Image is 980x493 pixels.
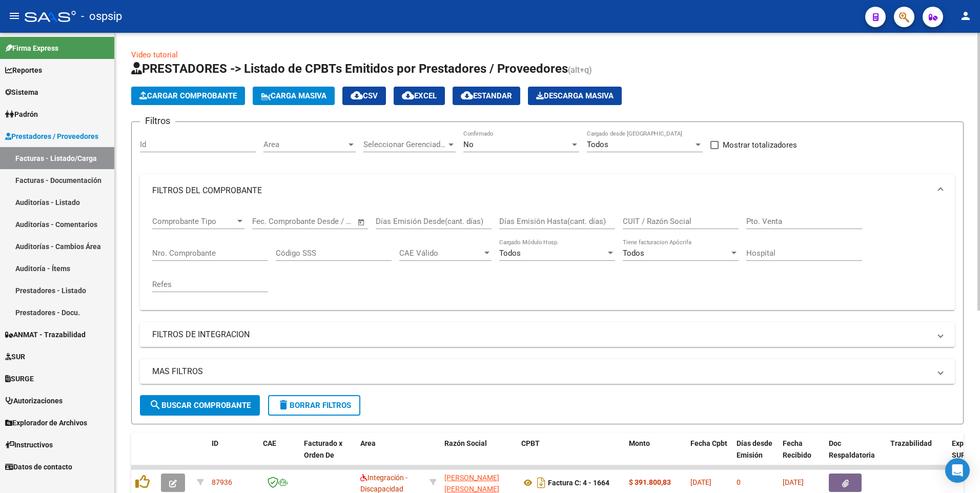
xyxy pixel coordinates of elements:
[149,401,251,410] span: Buscar Comprobante
[5,131,98,142] span: Prestadores / Proveedores
[5,439,53,450] span: Instructivos
[568,65,592,75] span: (alt+q)
[890,439,932,447] span: Trazabilidad
[342,87,386,105] button: CSV
[521,439,540,447] span: CPBT
[463,140,474,149] span: No
[8,10,21,22] mat-icon: menu
[629,478,671,486] strong: $ 391.800,83
[212,478,232,486] span: 87936
[140,207,955,310] div: FILTROS DEL COMPROBANTE
[461,89,473,101] mat-icon: cloud_download
[959,10,972,22] mat-icon: person
[356,216,367,228] button: Open calendar
[5,395,63,406] span: Autorizaciones
[131,61,568,76] span: PRESTADORES -> Listado de CPBTs Emitidos por Prestadores / Proveedores
[779,433,825,478] datatable-header-cell: Fecha Recibido
[252,217,285,226] input: Start date
[829,439,875,459] span: Doc Respaldatoria
[394,87,445,105] button: EXCEL
[587,140,608,149] span: Todos
[152,329,930,340] mat-panel-title: FILTROS DE INTEGRACION
[140,395,260,416] button: Buscar Comprobante
[268,395,360,416] button: Borrar Filtros
[277,401,351,410] span: Borrar Filtros
[723,139,797,151] span: Mostrar totalizadores
[629,439,650,447] span: Monto
[690,439,727,447] span: Fecha Cpbt
[686,433,732,478] datatable-header-cell: Fecha Cpbt
[528,87,622,105] app-download-masive: Descarga masiva de comprobantes (adjuntos)
[212,439,218,447] span: ID
[363,140,446,149] span: Seleccionar Gerenciador
[152,366,930,377] mat-panel-title: MAS FILTROS
[263,439,276,447] span: CAE
[737,439,772,459] span: Días desde Emisión
[5,43,58,54] span: Firma Express
[945,458,970,483] div: Open Intercom Messenger
[261,91,326,100] span: Carga Masiva
[499,249,521,258] span: Todos
[528,87,622,105] button: Descarga Masiva
[783,439,811,459] span: Fecha Recibido
[886,433,948,478] datatable-header-cell: Trazabilidad
[253,87,335,105] button: Carga Masiva
[548,479,609,487] strong: Factura C: 4 - 1664
[140,114,175,128] h3: Filtros
[356,433,425,478] datatable-header-cell: Area
[535,475,548,491] i: Descargar documento
[139,91,237,100] span: Cargar Comprobante
[5,461,72,473] span: Datos de contacto
[825,433,886,478] datatable-header-cell: Doc Respaldatoria
[360,439,376,447] span: Area
[152,185,930,196] mat-panel-title: FILTROS DEL COMPROBANTE
[208,433,259,478] datatable-header-cell: ID
[5,351,25,362] span: SUR
[690,478,711,486] span: [DATE]
[517,433,625,478] datatable-header-cell: CPBT
[300,433,356,478] datatable-header-cell: Facturado x Orden De
[140,359,955,384] mat-expansion-panel-header: MAS FILTROS
[149,399,161,411] mat-icon: search
[5,65,42,76] span: Reportes
[152,217,235,226] span: Comprobante Tipo
[5,109,38,120] span: Padrón
[304,439,342,459] span: Facturado x Orden De
[623,249,644,258] span: Todos
[259,433,300,478] datatable-header-cell: CAE
[461,91,512,100] span: Estandar
[444,439,487,447] span: Razón Social
[536,91,614,100] span: Descarga Masiva
[732,433,779,478] datatable-header-cell: Días desde Emisión
[5,329,86,340] span: ANMAT - Trazabilidad
[402,89,414,101] mat-icon: cloud_download
[295,217,344,226] input: End date
[625,433,686,478] datatable-header-cell: Monto
[131,50,178,59] a: Video tutorial
[140,322,955,347] mat-expansion-panel-header: FILTROS DE INTEGRACION
[5,373,34,384] span: SURGE
[453,87,520,105] button: Estandar
[277,399,290,411] mat-icon: delete
[351,91,378,100] span: CSV
[399,249,482,258] span: CAE Válido
[402,91,437,100] span: EXCEL
[737,478,741,486] span: 0
[5,87,38,98] span: Sistema
[81,5,122,28] span: - ospsip
[263,140,346,149] span: Area
[131,87,245,105] button: Cargar Comprobante
[783,478,804,486] span: [DATE]
[5,417,87,428] span: Explorador de Archivos
[140,174,955,207] mat-expansion-panel-header: FILTROS DEL COMPROBANTE
[351,89,363,101] mat-icon: cloud_download
[440,433,517,478] datatable-header-cell: Razón Social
